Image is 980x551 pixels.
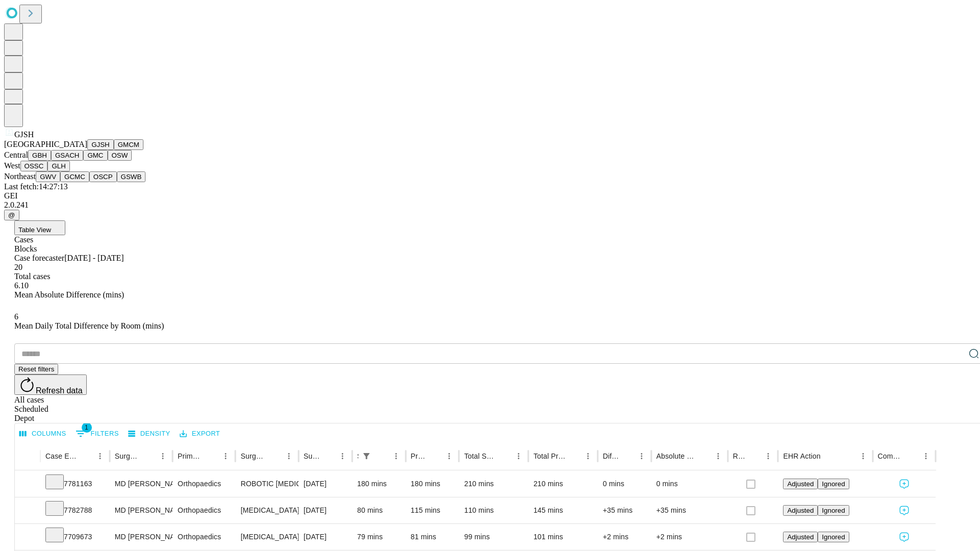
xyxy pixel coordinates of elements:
[464,452,496,460] div: Total Scheduled Duration
[411,452,427,460] div: Predicted In Room Duration
[4,140,87,148] span: [GEOGRAPHIC_DATA]
[51,150,83,161] button: GSACH
[533,471,593,497] div: 210 mins
[4,161,20,170] span: West
[4,182,68,191] span: Last fetch: 14:27:13
[115,497,167,523] div: MD [PERSON_NAME] [PERSON_NAME] Md
[178,497,230,523] div: Orthopaedics
[359,449,374,463] button: Show filters
[18,226,51,234] span: Table View
[20,502,35,520] button: Expand
[656,452,696,460] div: Absolute Difference
[240,524,293,550] div: [MEDICAL_DATA] WITH [MEDICAL_DATA] REPAIR
[115,524,167,550] div: MD [PERSON_NAME] [PERSON_NAME] Md
[357,497,401,523] div: 80 mins
[8,211,15,219] span: @
[304,497,347,523] div: [DATE]
[4,191,976,201] div: GEI
[47,161,69,171] button: GLH
[603,524,646,550] div: +2 mins
[581,449,595,463] button: Menu
[711,449,725,463] button: Menu
[335,449,350,463] button: Menu
[822,480,845,488] span: Ignored
[14,290,124,299] span: Mean Absolute Difference (mins)
[787,533,814,541] span: Adjusted
[787,507,814,514] span: Adjusted
[93,449,107,463] button: Menu
[20,475,35,493] button: Expand
[822,533,845,541] span: Ignored
[919,449,933,463] button: Menu
[656,497,723,523] div: +35 mins
[83,150,107,161] button: GMC
[567,449,581,463] button: Sort
[511,449,526,463] button: Menu
[115,452,140,460] div: Surgeon Name
[126,426,173,442] button: Density
[304,524,347,550] div: [DATE]
[822,449,836,463] button: Sort
[240,471,293,497] div: ROBOTIC [MEDICAL_DATA] KNEE TOTAL
[204,449,218,463] button: Sort
[45,452,78,460] div: Case Epic Id
[856,449,870,463] button: Menu
[697,449,711,463] button: Sort
[218,449,233,463] button: Menu
[357,524,401,550] div: 79 mins
[603,471,646,497] div: 0 mins
[20,161,48,171] button: OSSC
[178,452,203,460] div: Primary Service
[603,497,646,523] div: +35 mins
[822,507,845,514] span: Ignored
[177,426,223,442] button: Export
[533,524,593,550] div: 101 mins
[14,263,22,271] span: 20
[411,497,454,523] div: 115 mins
[878,452,903,460] div: Comments
[14,272,50,281] span: Total cases
[14,321,164,330] span: Mean Daily Total Difference by Room (mins)
[14,364,58,374] button: Reset filters
[603,452,619,460] div: Difference
[428,449,442,463] button: Sort
[464,471,523,497] div: 210 mins
[14,281,29,290] span: 6.10
[282,449,296,463] button: Menu
[28,150,51,161] button: GBH
[375,449,389,463] button: Sort
[36,171,60,182] button: GWV
[4,151,28,159] span: Central
[818,479,849,489] button: Ignored
[45,497,105,523] div: 7782788
[89,171,117,182] button: OSCP
[117,171,146,182] button: GSWB
[733,452,746,460] div: Resolved in EHR
[634,449,649,463] button: Menu
[79,449,93,463] button: Sort
[82,422,92,433] span: 1
[18,365,54,373] span: Reset filters
[141,449,156,463] button: Sort
[14,312,18,321] span: 6
[87,139,114,150] button: GJSH
[656,471,723,497] div: 0 mins
[17,426,69,442] button: Select columns
[359,449,374,463] div: 1 active filter
[411,524,454,550] div: 81 mins
[818,532,849,542] button: Ignored
[783,532,818,542] button: Adjusted
[14,374,87,395] button: Refresh data
[411,471,454,497] div: 180 mins
[783,505,818,516] button: Adjusted
[357,471,401,497] div: 180 mins
[178,471,230,497] div: Orthopaedics
[304,452,320,460] div: Surgery Date
[389,449,403,463] button: Menu
[73,425,121,442] button: Show filters
[533,497,593,523] div: 145 mins
[20,529,35,546] button: Expand
[904,449,919,463] button: Sort
[464,497,523,523] div: 110 mins
[787,480,814,488] span: Adjusted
